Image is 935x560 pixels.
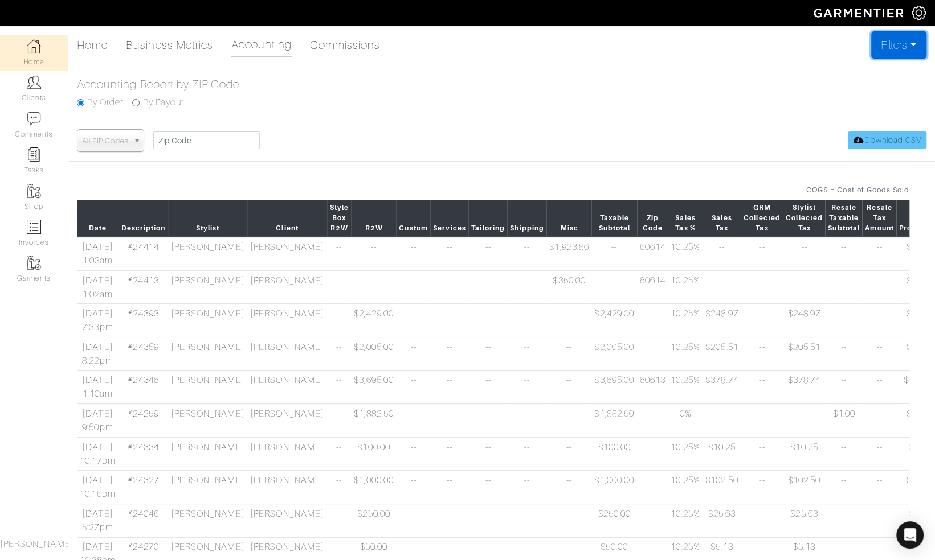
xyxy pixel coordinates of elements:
a: #24393 [128,308,158,319]
td: $205.51 [783,337,825,371]
a: Commissions [310,34,381,56]
img: garments-icon-b7da505a4dc4fd61783c78ac3ca0ef83fa9d6f193b1c9dc38574b1d14d53ca28.png [27,184,41,198]
td: -- [468,437,507,471]
td: -- [825,370,862,404]
td: 60614 [637,237,668,270]
td: $2,005.00 [351,337,396,371]
td: [PERSON_NAME] [247,370,326,404]
td: [PERSON_NAME] [168,304,247,337]
td: -- [741,437,783,471]
td: [PERSON_NAME] [168,404,247,438]
a: #24270 [128,542,158,552]
td: [PERSON_NAME] [247,404,326,438]
td: -- [862,404,896,438]
td: [DATE] 1:03am [77,237,119,270]
td: [PERSON_NAME] [247,437,326,471]
td: -- [396,337,430,371]
td: -- [825,471,862,504]
td: -- [741,237,783,270]
td: [PERSON_NAME] [247,504,326,538]
img: gear-icon-white-bd11855cb880d31180b6d7d6211b90ccbf57a29d726f0c71d8c61bd08dd39cc2.png [912,6,926,20]
td: $350.00 [546,270,591,304]
td: -- [468,270,507,304]
th: GRM Collected Tax [741,200,783,237]
td: [DATE] 5:27pm [77,504,119,538]
td: $248.97 [783,304,825,337]
td: -- [468,370,507,404]
th: Style Box R2W [327,200,352,237]
td: -- [327,404,352,438]
td: $10.25 [783,437,825,471]
td: -- [862,504,896,538]
td: $2,429.00 [591,304,636,337]
td: -- [507,337,546,371]
td: -- [430,304,468,337]
td: -- [783,404,825,438]
td: -- [862,304,896,337]
a: #24259 [128,409,158,419]
th: R2W [351,200,396,237]
td: [PERSON_NAME] [247,304,326,337]
th: Client [247,200,326,237]
td: -- [468,304,507,337]
td: -- [396,404,430,438]
img: orders-icon-0abe47150d42831381b5fb84f609e132dff9fe21cb692f30cb5eec754e2cba89.png [27,220,41,234]
td: [PERSON_NAME] [168,471,247,504]
td: -- [862,437,896,471]
td: -- [862,337,896,371]
td: -- [507,237,546,270]
td: -- [507,504,546,538]
a: Accounting [231,33,292,57]
a: #24413 [128,275,158,286]
td: $10.25 [703,437,741,471]
a: #24346 [128,375,158,385]
td: -- [825,504,862,538]
td: $1,882.50 [351,404,396,438]
td: -- [546,370,591,404]
img: dashboard-icon-dbcd8f5a0b271acd01030246c82b418ddd0df26cd7fceb0bd07c9910d44c42f6.png [27,39,41,53]
td: -- [507,471,546,504]
td: -- [591,237,636,270]
td: -- [546,437,591,471]
td: $1,000.00 [591,471,636,504]
td: -- [327,471,352,504]
img: reminder-icon-8004d30b9f0a5d33ae49ab947aed9ed385cf756f9e5892f1edd6e32f2345188e.png [27,147,41,162]
td: -- [327,304,352,337]
th: Zip Code [637,200,668,237]
th: Misc [546,200,591,237]
td: $2,005.00 [591,337,636,371]
td: -- [825,237,862,270]
th: Stylist Collected Tax [783,200,825,237]
td: -- [862,237,896,270]
input: Zip Code [153,131,260,149]
div: COGS = Cost of Goods Sold [77,184,909,195]
td: -- [741,471,783,504]
td: $250.00 [591,504,636,538]
td: -- [862,270,896,304]
td: -- [468,504,507,538]
a: Home [77,34,108,56]
td: -- [430,270,468,304]
th: Sales Tax [703,200,741,237]
th: Custom [396,200,430,237]
td: -- [468,337,507,371]
a: #24046 [128,509,158,519]
td: -- [862,370,896,404]
td: $378.74 [783,370,825,404]
td: [PERSON_NAME] [168,270,247,304]
td: -- [507,437,546,471]
button: Filters [871,31,926,59]
td: $378.74 [703,370,741,404]
td: -- [327,437,352,471]
span: All ZIP Codes [82,130,129,153]
td: [PERSON_NAME] [247,237,326,270]
td: -- [741,270,783,304]
td: $25.63 [703,504,741,538]
td: -- [396,304,430,337]
td: -- [546,304,591,337]
td: -- [591,270,636,304]
td: 10.25% [668,237,703,270]
th: Shipping [507,200,546,237]
td: $25.63 [783,504,825,538]
td: -- [430,437,468,471]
